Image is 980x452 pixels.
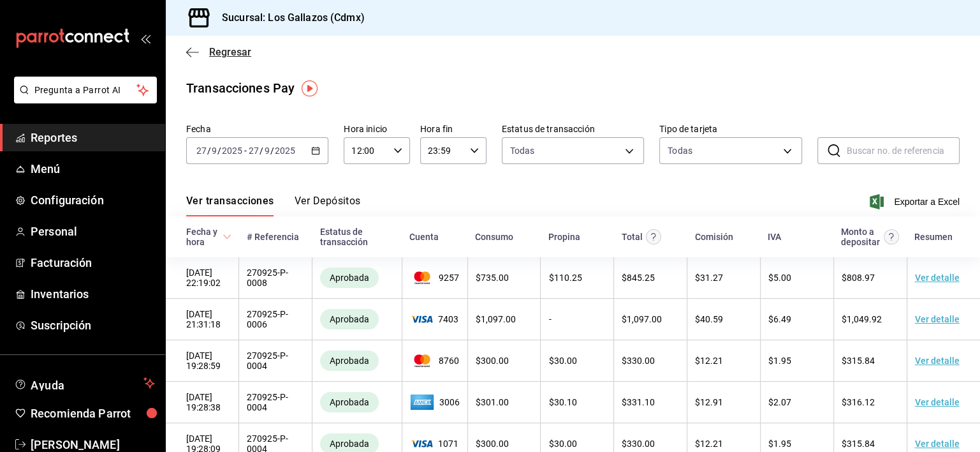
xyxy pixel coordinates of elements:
div: navigation tabs [186,195,361,216]
span: $ 2.07 [768,397,791,407]
span: Recomienda Parrot [31,405,155,422]
span: $ 30.00 [548,439,576,449]
span: $ 1,097.00 [476,314,516,324]
span: Inventarios [31,285,155,303]
svg: Este monto equivale al total pagado por el comensal antes de aplicar Comisión e IVA. [646,229,661,245]
input: ---- [221,146,243,156]
span: $ 12.21 [695,356,723,366]
span: $ 315.84 [842,356,875,366]
td: 270925-P-0006 [239,299,312,340]
span: Personal [31,223,155,240]
div: Estatus de transacción [320,227,394,247]
span: $ 5.00 [768,273,791,283]
a: Ver detalle [915,439,960,449]
span: $ 1,097.00 [622,314,662,324]
label: Tipo de tarjeta [659,124,801,133]
a: Ver detalle [915,397,960,407]
span: $ 110.25 [548,273,581,283]
div: Transacciones cobradas de manera exitosa. [320,267,379,288]
span: $ 12.21 [695,439,723,449]
span: $ 6.49 [768,314,791,324]
span: 7403 [410,314,460,324]
button: Ver transacciones [186,195,274,216]
div: Propina [548,232,580,242]
span: Ayuda [31,375,138,391]
input: ---- [274,146,296,156]
label: Hora fin [420,124,486,133]
div: Resumen [914,232,953,242]
span: $ 1,049.92 [842,314,882,324]
span: $ 40.59 [695,314,723,324]
span: / [260,146,263,156]
div: Cuenta [409,232,439,242]
span: Fecha y hora [186,227,231,247]
span: $ 808.97 [842,273,875,283]
span: $ 1.95 [768,439,791,449]
svg: Este es el monto resultante del total pagado menos comisión e IVA. Esta será la parte que se depo... [884,229,899,245]
span: $ 735.00 [476,273,509,283]
button: Pregunta a Parrot AI [14,77,157,103]
div: # Referencia [247,232,299,242]
span: Menú [31,160,155,177]
span: Aprobada [325,314,374,324]
span: $ 301.00 [476,397,509,407]
td: [DATE] 19:28:38 [166,382,239,423]
label: Fecha [186,124,328,133]
span: $ 1.95 [768,356,791,366]
span: / [270,146,274,156]
div: Fecha y hora [186,227,220,247]
label: Hora inicio [344,124,410,133]
span: $ 330.00 [622,356,655,366]
span: $ 31.27 [695,273,723,283]
td: 270925-P-0004 [239,382,312,423]
td: [DATE] 19:28:59 [166,340,239,382]
span: Aprobada [325,356,374,366]
td: 270925-P-0008 [239,257,312,299]
a: Ver detalle [915,314,960,324]
span: Pregunta a Parrot AI [34,84,137,97]
span: Configuración [31,192,155,209]
span: Reportes [31,129,155,146]
a: Ver detalle [915,273,960,283]
div: Transacciones cobradas de manera exitosa. [320,392,379,412]
img: Tooltip marker [302,80,318,96]
span: 1071 [410,439,460,449]
div: Transacciones cobradas de manera exitosa. [320,309,379,329]
span: - [244,146,247,156]
div: Comisión [695,232,733,242]
a: Ver detalle [915,356,960,366]
span: 9257 [410,271,460,284]
span: 8760 [410,354,460,367]
button: Regresar [186,46,251,58]
span: Aprobada [325,397,374,407]
div: Consumo [475,232,513,242]
span: / [207,146,211,156]
span: $ 300.00 [476,356,509,366]
span: $ 316.12 [842,397,875,407]
input: -- [211,146,217,156]
span: $ 331.10 [622,397,655,407]
span: $ 845.25 [622,273,655,283]
span: Todas [510,144,535,157]
span: 3006 [410,392,460,412]
div: Total [622,232,643,242]
input: -- [264,146,270,156]
button: Ver Depósitos [295,195,361,216]
button: Exportar a Excel [872,194,960,209]
span: $ 12.91 [695,397,723,407]
span: Aprobada [325,439,374,449]
input: -- [248,146,260,156]
span: Regresar [209,46,251,58]
span: $ 330.00 [622,439,655,449]
span: $ 30.00 [548,356,576,366]
input: Buscar no. de referencia [847,138,960,163]
td: [DATE] 22:19:02 [166,257,239,299]
div: IVA [768,232,781,242]
button: open_drawer_menu [140,33,150,43]
span: Facturación [31,254,155,271]
td: [DATE] 21:31:18 [166,299,239,340]
td: 270925-P-0004 [239,340,312,382]
label: Estatus de transacción [502,124,644,133]
span: $ 30.10 [548,397,576,407]
div: Transacciones Pay [186,79,295,98]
